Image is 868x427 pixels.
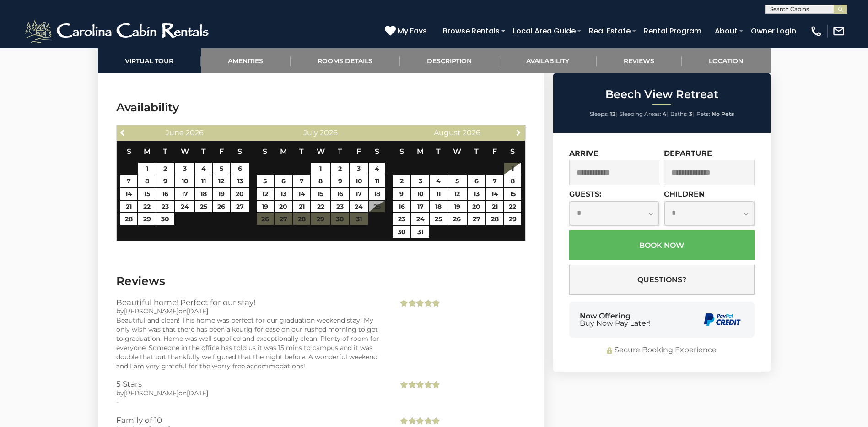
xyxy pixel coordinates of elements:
td: $264 [467,187,486,200]
img: phone-regular-white.png [810,25,823,38]
a: 27 [231,201,249,213]
a: 20 [468,201,485,213]
td: $429 [156,213,175,225]
td: $288 [195,187,212,200]
h3: Family of 10 [116,416,385,424]
li: | [620,108,668,120]
span: Baths: [670,110,688,117]
a: 29 [504,213,521,225]
img: White-1-2.png [23,17,213,45]
a: 4 [430,175,447,187]
span: 2026 [320,128,338,137]
a: 14 [120,188,137,200]
td: $312 [485,187,503,200]
span: Next [515,129,522,136]
td: $482 [274,175,293,188]
h3: Reviews [116,273,526,289]
a: 11 [195,175,212,187]
td: $273 [156,200,175,213]
td: $176 [138,162,156,175]
td: $239 [138,187,156,200]
a: 2 [393,175,410,187]
h3: Beautiful home! Perfect for our stay! [116,298,385,307]
td: $183 [392,225,411,238]
a: 23 [156,201,174,213]
li: | [670,108,694,120]
a: 7 [293,175,310,187]
a: About [710,23,742,39]
a: 24 [175,201,194,213]
a: 5 [447,175,467,187]
td: $295 [175,200,195,213]
a: 17 [350,188,368,200]
a: 8 [311,175,330,187]
td: $517 [311,162,331,175]
td: $280 [485,200,503,213]
a: 20 [231,188,249,200]
a: 19 [213,188,230,200]
td: $168 [175,162,195,175]
td: $383 [212,200,230,213]
td: $336 [120,213,138,225]
td: $562 [331,162,350,175]
td: $226 [392,200,411,213]
span: Saturday [510,147,515,156]
td: $451 [368,187,386,200]
td: $320 [212,187,230,200]
td: $387 [256,200,274,213]
img: mail-regular-white.png [832,25,845,38]
span: 2026 [463,128,480,137]
a: 14 [293,188,310,200]
a: Local Area Guide [508,23,580,39]
a: 27 [468,213,485,225]
td: $455 [350,187,368,200]
a: 1 [138,163,155,175]
div: by on [116,307,385,316]
a: 12 [213,175,230,187]
span: [PERSON_NAME] [124,389,178,397]
a: 2 [156,163,174,175]
a: 16 [331,188,349,200]
span: Sunday [263,147,267,156]
a: 28 [120,213,137,225]
a: 21 [120,201,137,213]
a: 30 [156,213,174,225]
a: 5 [257,175,274,187]
a: 22 [504,201,521,213]
a: 8 [138,175,155,187]
a: 24 [350,201,368,213]
a: 30 [393,226,410,238]
td: $557 [368,162,386,175]
span: Buy Now Pay Later! [580,320,651,327]
a: 23 [331,201,349,213]
a: 22 [138,201,155,213]
li: | [590,108,617,120]
a: 10 [411,188,429,200]
a: 13 [468,188,485,200]
td: $345 [467,175,486,188]
td: $390 [485,175,503,188]
td: $197 [195,162,212,175]
td: $287 [138,200,156,213]
span: Saturday [237,147,242,156]
td: $567 [350,175,368,188]
a: 28 [486,213,503,225]
td: $179 [447,200,467,213]
td: $414 [411,175,430,188]
td: $411 [504,162,522,175]
td: $301 [504,187,522,200]
a: 19 [257,201,274,213]
a: 3 [350,163,368,175]
td: $248 [212,162,230,175]
td: $484 [311,175,331,188]
td: $392 [504,175,522,188]
td: $478 [293,175,311,188]
td: $351 [392,175,411,188]
h3: 5 Stars [116,380,385,388]
a: 17 [175,188,194,200]
div: - [116,398,385,407]
span: Friday [219,147,224,156]
span: Wednesday [453,147,461,156]
td: $206 [156,175,175,188]
a: 15 [138,188,155,200]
